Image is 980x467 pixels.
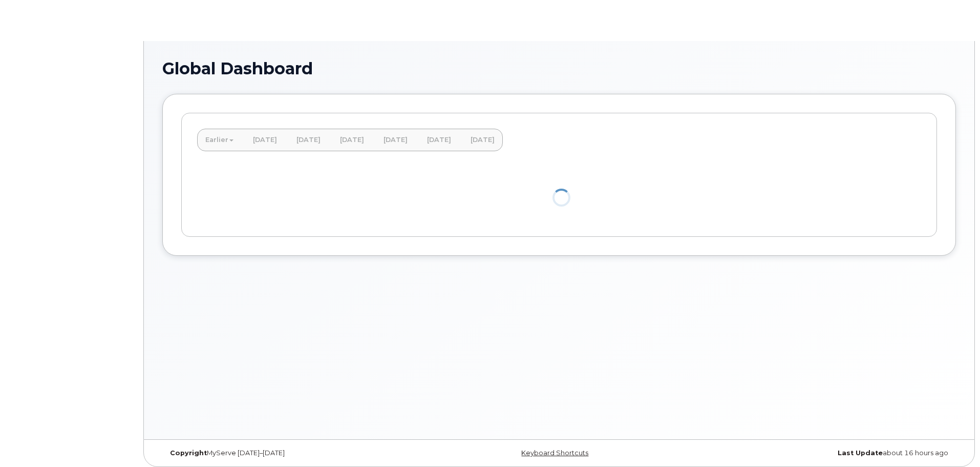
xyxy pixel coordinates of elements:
[170,449,207,457] strong: Copyright
[838,449,883,457] strong: Last Update
[462,129,503,151] a: [DATE]
[245,129,285,151] a: [DATE]
[419,129,459,151] a: [DATE]
[691,449,956,457] div: about 16 hours ago
[162,59,956,77] h1: Global Dashboard
[332,129,372,151] a: [DATE]
[375,129,416,151] a: [DATE]
[197,129,242,151] a: Earlier
[288,129,329,151] a: [DATE]
[162,449,427,457] div: MyServe [DATE]–[DATE]
[521,449,588,457] a: Keyboard Shortcuts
